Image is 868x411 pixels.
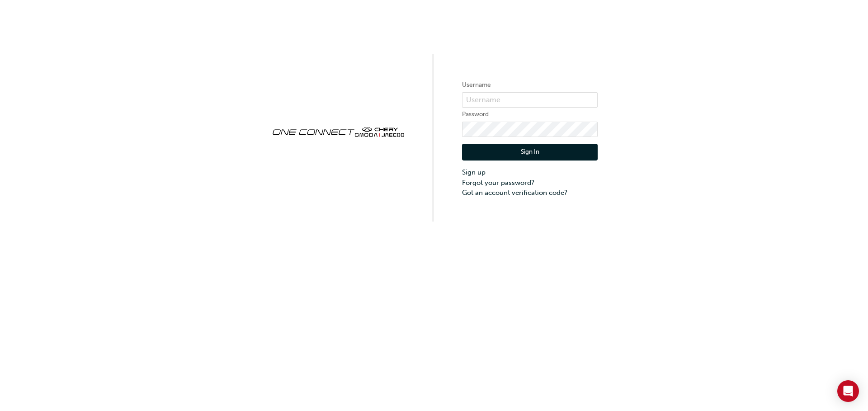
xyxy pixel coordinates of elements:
label: Username [462,80,598,90]
input: Username [462,92,598,108]
a: Got an account verification code? [462,188,598,198]
div: Open Intercom Messenger [837,380,859,402]
img: oneconnect [270,119,406,143]
button: Sign In [462,144,598,161]
a: Sign up [462,167,598,178]
label: Password [462,109,598,120]
a: Forgot your password? [462,178,598,188]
